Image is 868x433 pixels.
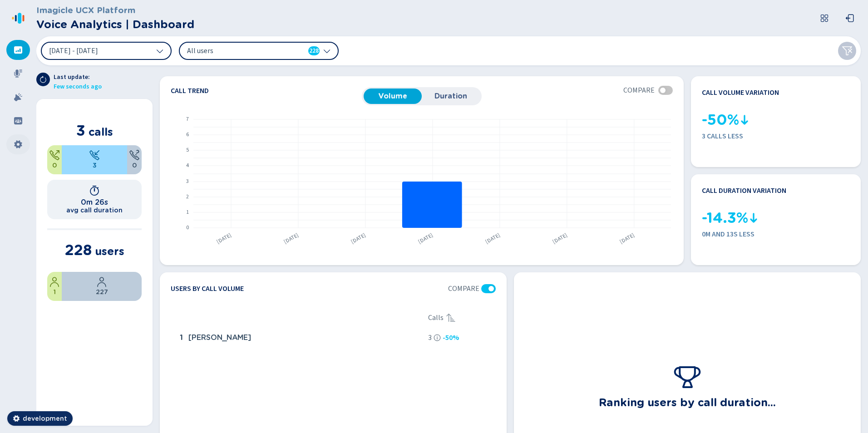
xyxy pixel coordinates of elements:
[309,46,319,55] span: 228
[445,312,456,323] svg: sortAscending
[484,231,502,246] text: [DATE]
[702,87,779,98] h4: Call volume variation
[89,150,100,161] svg: telephone-inbound
[171,87,362,94] h4: Call trend
[186,224,189,232] text: 0
[36,4,194,16] h3: Imagicle UCX Platform
[180,332,183,343] span: 1
[367,92,418,100] span: Volume
[422,89,480,104] button: Duration
[428,312,444,323] span: Calls
[127,145,142,174] div: 0%
[186,193,189,201] text: 2
[23,414,67,423] span: development
[14,45,23,54] svg: dashboard-filled
[81,198,108,207] h1: 0m 26s
[443,332,459,343] span: -50%
[6,64,30,84] div: Recordings
[96,287,108,297] span: 227
[323,47,330,54] svg: chevron-down
[47,272,62,301] div: 0.44%
[14,93,23,102] svg: alarm-filled
[425,92,476,100] span: Duration
[186,162,189,170] text: 4
[54,287,56,297] span: 1
[47,145,62,174] div: 0%
[6,134,30,154] div: Settings
[187,46,291,56] span: All users
[89,125,113,138] span: calls
[448,283,479,294] span: Compare
[215,231,233,246] text: [DATE]
[171,283,244,294] h4: Users by call volume
[6,40,30,60] div: Dashboard
[96,276,107,287] svg: user-profile
[132,161,137,170] span: 0
[54,73,102,82] span: Last update:
[52,161,57,170] span: 0
[6,111,30,131] div: Groups
[62,145,127,174] div: 100%
[428,312,496,323] div: Calls
[186,178,189,186] text: 3
[702,131,850,142] span: 3 calls less
[89,185,100,196] svg: timer
[845,14,854,23] svg: box-arrow-left
[62,272,142,301] div: 99.56%
[350,231,367,246] text: [DATE]
[702,229,850,240] span: 0m and 13s less
[842,45,853,56] svg: funnel-disabled
[41,42,172,60] button: [DATE] - [DATE]
[838,42,856,60] button: Clear filters
[445,312,456,323] div: Sorted ascending, click to sort descending
[76,122,85,139] span: 3
[66,207,123,214] h2: avg call duration
[186,209,189,216] text: 1
[14,116,23,125] svg: groups-filled
[176,329,424,347] div: David Chollet
[417,231,434,246] text: [DATE]
[702,207,748,229] span: -14.3%
[95,245,124,258] span: users
[186,147,189,154] text: 5
[428,332,432,343] span: 3
[188,332,251,343] span: [PERSON_NAME]
[39,76,47,83] svg: arrow-clockwise
[36,16,194,33] h2: Voice Analytics | Dashboard
[599,392,776,411] h3: Ranking users by call duration...
[49,150,60,161] svg: telephone-outbound
[702,185,786,196] h4: Call duration variation
[7,411,73,426] button: development
[49,276,60,287] svg: user-profile
[618,231,636,246] text: [DATE]
[282,231,300,246] text: [DATE]
[54,82,102,92] span: Few seconds ago
[93,161,97,170] span: 3
[739,114,750,125] svg: kpi-down
[551,231,569,246] text: [DATE]
[14,69,23,78] svg: mic-fill
[65,241,92,259] span: 228
[623,85,655,96] span: Compare
[748,212,759,223] svg: kpi-down
[186,116,189,123] text: 7
[6,87,30,107] div: Alarms
[49,47,98,54] span: [DATE] - [DATE]
[129,150,140,161] svg: unknown-call
[364,89,422,104] button: Volume
[434,334,441,341] svg: info-circle
[702,109,739,131] span: -50%
[186,131,189,139] text: 6
[156,47,163,54] svg: chevron-down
